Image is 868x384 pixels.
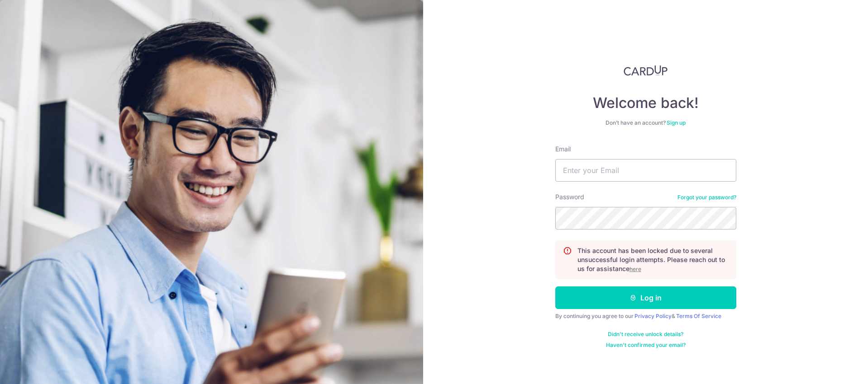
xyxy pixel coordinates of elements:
[555,286,736,309] button: Log in
[555,119,736,126] div: Don’t have an account?
[606,342,686,349] a: Haven't confirmed your email?
[624,65,668,76] img: CardUp Logo
[555,192,584,201] label: Password
[676,313,721,319] a: Terms Of Service
[555,313,736,320] div: By continuing you agree to our &
[555,159,736,182] input: Enter your Email
[608,331,683,338] a: Didn't receive unlock details?
[667,119,686,126] a: Sign up
[555,145,571,154] label: Email
[634,313,672,319] a: Privacy Policy
[577,246,729,273] p: This account has been locked due to several unsuccessful login attempts. Please reach out to us f...
[630,266,641,272] a: here
[555,94,736,112] h4: Welcome back!
[677,194,736,201] a: Forgot your password?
